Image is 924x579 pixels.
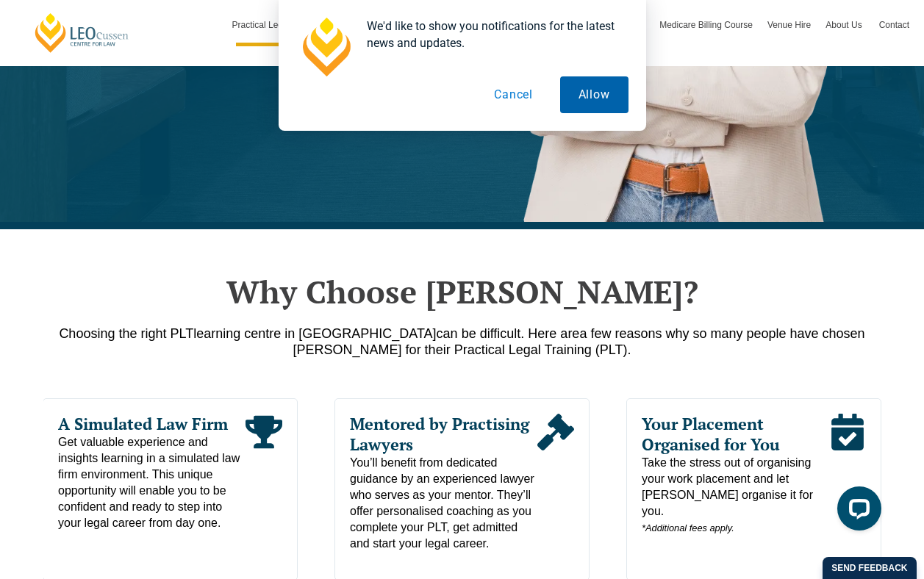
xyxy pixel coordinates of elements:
span: Choosing the right PLT [59,326,193,341]
span: can be difficult. Here are [437,326,580,341]
img: notification icon [296,18,355,76]
span: Your Placement Organised for You [642,414,829,455]
div: Read More [537,414,574,552]
div: We'd like to show you notifications for the latest news and updates. [355,18,628,51]
iframe: LiveChat chat widget [825,481,887,542]
button: Allow [560,76,628,113]
h2: Why Choose [PERSON_NAME]? [43,273,881,310]
div: Read More [828,414,865,536]
div: Read More [246,414,282,531]
span: You’ll benefit from dedicated guidance by an experienced lawyer who serves as your mentor. They’l... [350,455,537,552]
p: a few reasons why so many people have chosen [PERSON_NAME] for their Practical Legal Training (PLT). [43,326,881,358]
button: Cancel [476,76,551,113]
span: Get valuable experience and insights learning in a simulated law firm environment. This unique op... [58,434,246,531]
span: learning centre in [GEOGRAPHIC_DATA] [193,326,436,341]
span: Mentored by Practising Lawyers [350,414,537,455]
em: *Additional fees apply. [642,522,734,533]
span: A Simulated Law Firm [58,414,246,434]
span: Take the stress out of organising your work placement and let [PERSON_NAME] organise it for you. [642,455,829,536]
